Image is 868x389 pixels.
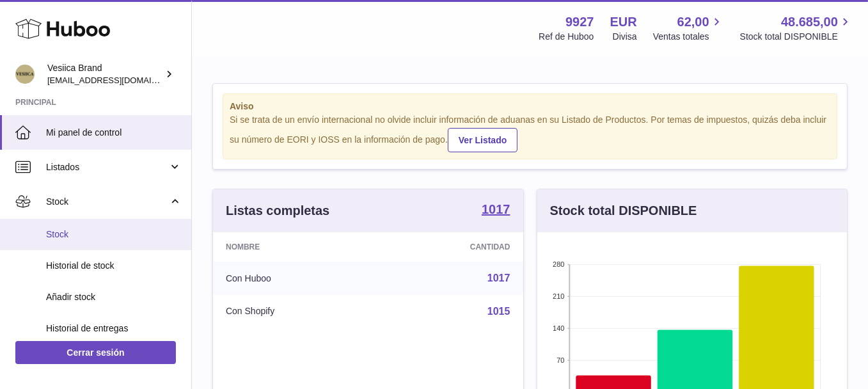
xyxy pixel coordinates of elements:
span: Listados [46,161,168,173]
strong: EUR [610,13,637,31]
a: Ver Listado [448,128,517,152]
a: Cerrar sesión [15,341,176,364]
td: Con Huboo [213,262,377,295]
div: Ref de Huboo [539,31,594,43]
div: Divisa [613,31,637,43]
span: [EMAIL_ADDRESS][DOMAIN_NAME] [47,75,188,85]
span: Ventas totales [653,31,724,43]
a: 62,00 Ventas totales [653,13,724,43]
strong: Aviso [230,100,830,113]
th: Cantidad [377,232,523,262]
strong: 9927 [565,13,594,31]
div: Vesiica Brand [47,62,162,86]
a: 1017 [487,273,510,283]
span: 48.685,00 [781,13,838,31]
span: Stock [46,196,168,208]
text: 70 [556,356,564,364]
td: Con Shopify [213,295,377,328]
span: Stock total DISPONIBLE [740,31,853,43]
strong: 1017 [482,203,510,216]
a: 48.685,00 Stock total DISPONIBLE [740,13,853,43]
a: 1017 [482,203,510,218]
a: 1015 [487,306,510,317]
text: 210 [553,292,564,300]
h3: Stock total DISPONIBLE [550,202,697,219]
div: Si se trata de un envío internacional no olvide incluir información de aduanas en su Listado de P... [230,114,830,152]
span: Historial de entregas [46,322,182,335]
span: 62,00 [677,13,709,31]
th: Nombre [213,232,377,262]
text: 280 [553,260,564,268]
span: Mi panel de control [46,127,182,139]
span: Stock [46,228,182,241]
span: Añadir stock [46,291,182,303]
text: 140 [553,324,564,332]
h3: Listas completas [226,202,329,219]
img: internalAdmin-9927@internal.huboo.com [15,65,35,84]
span: Historial de stock [46,260,182,272]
